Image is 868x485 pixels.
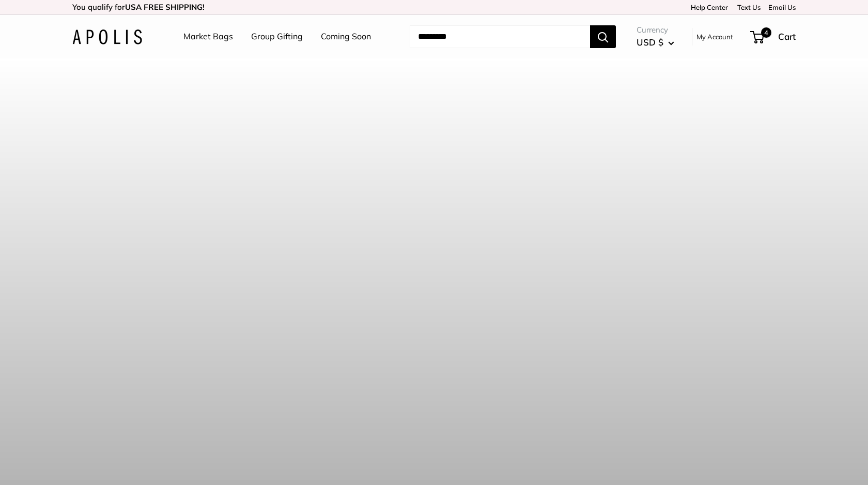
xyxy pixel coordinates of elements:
span: 4 [761,27,771,38]
button: Search [590,25,616,48]
a: My Account [696,31,733,43]
strong: USA FREE SHIPPING! [125,2,205,12]
input: Search... [410,25,590,48]
a: Text Us [737,3,761,11]
span: USD $ [637,37,663,48]
img: Apolis [72,29,142,44]
a: Help Center [691,3,728,11]
a: Email Us [768,3,796,11]
a: Market Bags [183,29,233,44]
a: Coming Soon [321,29,371,44]
span: Currency [637,23,674,37]
button: USD $ [637,34,674,51]
a: Group Gifting [251,29,303,44]
a: 4 Cart [751,28,796,45]
span: Cart [778,31,796,42]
